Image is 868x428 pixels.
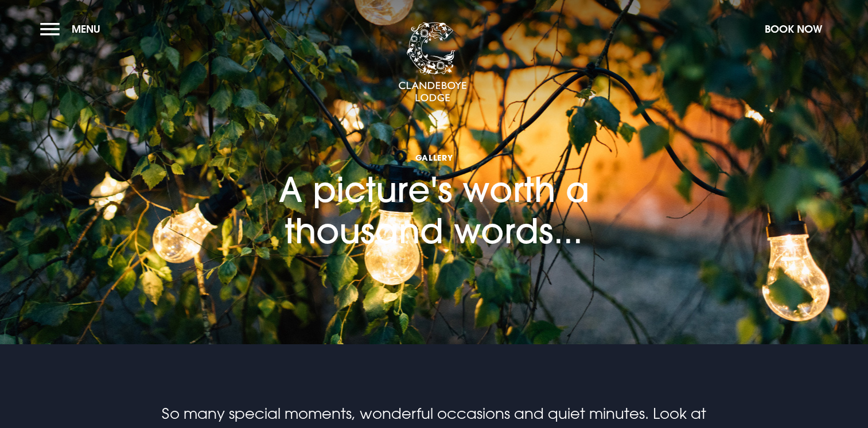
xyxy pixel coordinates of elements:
img: Clandeboye Lodge [398,22,467,103]
span: Gallery [205,152,664,163]
button: Book Now [759,17,828,41]
button: Menu [40,17,106,41]
span: Menu [72,22,100,36]
h1: A picture's worth a thousand words... [205,99,664,251]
